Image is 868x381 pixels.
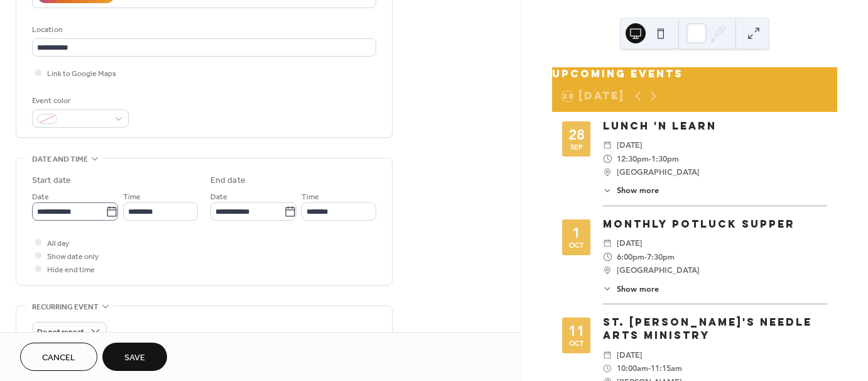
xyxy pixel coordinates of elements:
div: ​ [603,250,612,263]
span: - [648,362,651,375]
div: ​ [603,165,612,179]
span: Recurring event [32,301,99,314]
div: Lunch 'n Learn [603,119,827,133]
span: Show date only [47,250,99,263]
span: [DATE] [617,348,643,362]
div: ​ [603,283,612,295]
button: Cancel [20,343,97,371]
div: Oct [569,242,583,249]
div: Location [32,23,374,36]
div: ​ [603,348,612,362]
span: 10:00am [617,362,648,375]
span: - [644,250,647,263]
span: 7:30pm [647,250,675,263]
span: Link to Google Maps [47,67,116,80]
span: Save [124,351,145,365]
span: 12:30pm [617,152,649,165]
div: Start date [32,174,71,187]
span: [GEOGRAPHIC_DATA] [617,263,700,277]
span: All day [47,237,69,250]
div: ​ [603,138,612,152]
div: End date [210,174,246,187]
span: 6:00pm [617,250,644,263]
button: Save [102,343,167,371]
span: Date [210,190,227,204]
div: St. [PERSON_NAME]'s Needle Arts Ministry [603,316,827,343]
span: Hide end time [47,263,95,277]
div: ​ [603,263,612,277]
button: ​Show more [603,184,659,196]
span: Date [32,190,49,204]
span: Do not repeat [37,325,84,340]
div: Event color [32,94,126,108]
div: Oct [569,340,583,347]
span: 1:30pm [651,152,679,165]
div: 28 [568,128,585,142]
span: Time [123,190,141,204]
div: ​ [603,152,612,165]
div: 1 [572,226,580,240]
span: Time [301,190,319,204]
span: 11:15am [651,362,682,375]
span: - [649,152,651,165]
div: ​ [603,184,612,196]
div: ​ [603,236,612,250]
span: Cancel [42,351,75,365]
div: ​ [603,362,612,375]
span: [DATE] [617,236,643,250]
div: Upcoming Events [552,67,837,81]
div: Monthly Potluck Supper [603,218,827,231]
span: Show more [617,283,659,295]
div: 11 [568,324,585,338]
span: Date and time [32,153,88,166]
div: Sep [570,144,583,151]
span: [GEOGRAPHIC_DATA] [617,165,700,179]
span: Show more [617,184,659,196]
span: [DATE] [617,138,643,152]
button: ​Show more [603,283,659,295]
